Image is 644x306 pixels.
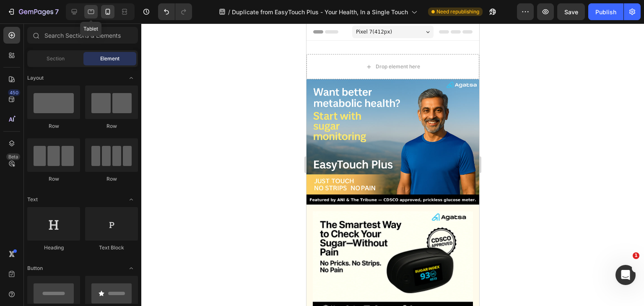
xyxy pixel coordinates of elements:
span: Layout [27,74,44,82]
div: Beta [6,153,20,160]
span: 1 [633,252,639,259]
div: 450 [8,89,20,96]
span: Duplicate from EasyTouch Plus - Your Health, In a Single Touch [232,8,408,16]
span: Toggle open [125,71,138,85]
div: Row [85,122,138,130]
span: Need republishing [436,8,479,16]
div: Row [85,175,138,183]
img: gempages_560581373513958256-837372ad-9796-4936-bc5b-47654a49a2cc.jpg [6,181,166,301]
div: Text Block [85,244,138,252]
div: Row [27,122,80,130]
button: Publish [588,3,623,20]
span: Toggle open [125,193,138,206]
input: Search Sections & Elements [27,27,138,44]
p: 7 [55,7,59,17]
div: Undo/Redo [158,3,192,20]
iframe: Intercom live chat [615,265,636,285]
div: Heading [27,244,80,252]
button: 7 [3,3,62,20]
div: Publish [595,8,616,16]
span: Text [27,196,38,203]
span: / [228,8,230,16]
span: Element [100,55,119,62]
button: Save [557,3,585,20]
div: Row [27,175,80,183]
iframe: Design area [306,23,479,306]
span: Section [47,55,65,62]
span: Button [27,265,43,272]
span: Save [564,8,578,16]
span: Toggle open [125,262,138,275]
